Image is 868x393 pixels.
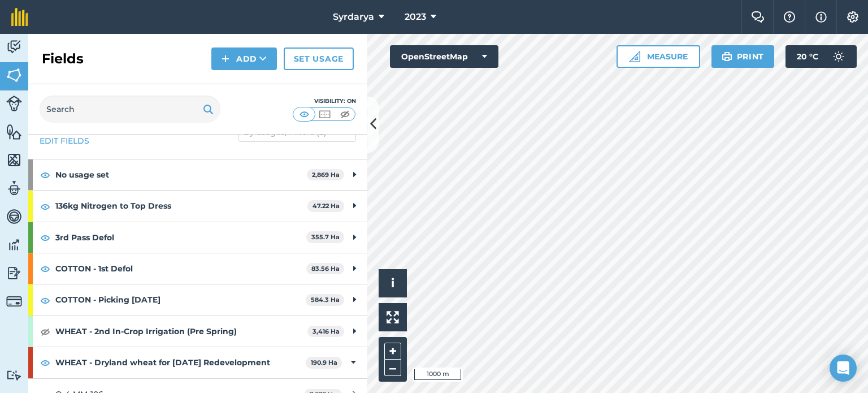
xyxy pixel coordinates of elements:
[338,109,352,120] img: svg+xml;base64,PHN2ZyB4bWxucz0iaHR0cDovL3d3dy53My5vcmcvMjAwMC9zdmciIHdpZHRoPSI1MCIgaGVpZ2h0PSI0MC...
[311,233,340,241] strong: 355.7 Ha
[28,253,367,284] div: COTTON - 1st Defol83.56 Ha
[6,152,22,169] img: svg+xml;base64,PHN2ZyB4bWxucz0iaHR0cDovL3d3dy53My5vcmcvMjAwMC9zdmciIHdpZHRoPSI1NiIgaGVpZ2h0PSI2MC...
[40,135,89,147] a: Edit fields
[783,11,796,23] img: A question mark icon
[384,360,401,376] button: –
[28,222,367,253] div: 3rd Pass Defol355.7 Ha
[28,316,367,347] div: WHEAT - 2nd In-Crop Irrigation (Pre Spring)3,416 Ha
[311,265,340,273] strong: 83.56 Ha
[312,171,340,179] strong: 2,869 Ha
[55,284,306,315] strong: COTTON - Picking [DATE]
[222,52,229,66] img: svg+xml;base64,PHN2ZyB4bWxucz0iaHR0cDovL3d3dy53My5vcmcvMjAwMC9zdmciIHdpZHRoPSIxNCIgaGVpZ2h0PSIyNC...
[6,123,22,140] img: svg+xml;base64,PHN2ZyB4bWxucz0iaHR0cDovL3d3dy53My5vcmcvMjAwMC9zdmciIHdpZHRoPSI1NiIgaGVpZ2h0PSI2MC...
[40,231,50,244] img: svg+xml;base64,PHN2ZyB4bWxucz0iaHR0cDovL3d3dy53My5vcmcvMjAwMC9zdmciIHdpZHRoPSIxOCIgaGVpZ2h0PSIyNC...
[405,10,426,24] span: 2023
[40,356,50,369] img: svg+xml;base64,PHN2ZyB4bWxucz0iaHR0cDovL3d3dy53My5vcmcvMjAwMC9zdmciIHdpZHRoPSIxOCIgaGVpZ2h0PSIyNC...
[311,296,340,304] strong: 584.3 Ha
[379,269,407,297] button: i
[55,159,307,190] strong: No usage set
[28,347,367,378] div: WHEAT - Dryland wheat for [DATE] Redevelopment190.9 Ha
[313,327,340,335] strong: 3,416 Ha
[6,96,22,111] img: svg+xml;base64,PD94bWwgdmVyc2lvbj0iMS4wIiBlbmNvZGluZz0idXRmLTgiPz4KPCEtLSBHZW5lcmF0b3I6IEFkb2JlIE...
[28,284,367,315] div: COTTON - Picking [DATE]584.3 Ha
[11,8,28,26] img: fieldmargin Logo
[28,191,367,221] div: 136kg Nitrogen to Top Dress47.22 Ha
[617,45,700,68] button: Measure
[785,45,857,68] button: 20 °C
[384,343,401,360] button: +
[6,236,22,253] img: svg+xml;base64,PD94bWwgdmVyc2lvbj0iMS4wIiBlbmNvZGluZz0idXRmLTgiPz4KPCEtLSBHZW5lcmF0b3I6IEFkb2JlIE...
[827,45,850,68] img: svg+xml;base64,PD94bWwgdmVyc2lvbj0iMS4wIiBlbmNvZGluZz0idXRmLTgiPz4KPCEtLSBHZW5lcmF0b3I6IEFkb2JlIE...
[846,11,860,23] img: A cog icon
[313,202,340,210] strong: 47.22 Ha
[333,10,374,24] span: Syrdarya
[55,222,306,253] strong: 3rd Pass Defol
[6,208,22,225] img: svg+xml;base64,PD94bWwgdmVyc2lvbj0iMS4wIiBlbmNvZGluZz0idXRmLTgiPz4KPCEtLSBHZW5lcmF0b3I6IEFkb2JlIE...
[293,97,356,106] div: Visibility: On
[40,96,220,123] input: Search
[391,276,394,290] span: i
[318,109,332,120] img: svg+xml;base64,PHN2ZyB4bWxucz0iaHR0cDovL3d3dy53My5vcmcvMjAwMC9zdmciIHdpZHRoPSI1MCIgaGVpZ2h0PSI0MC...
[40,325,50,338] img: svg+xml;base64,PHN2ZyB4bWxucz0iaHR0cDovL3d3dy53My5vcmcvMjAwMC9zdmciIHdpZHRoPSIxOCIgaGVpZ2h0PSIyNC...
[55,191,307,221] strong: 136kg Nitrogen to Top Dress
[6,370,22,381] img: svg+xml;base64,PD94bWwgdmVyc2lvbj0iMS4wIiBlbmNvZGluZz0idXRmLTgiPz4KPCEtLSBHZW5lcmF0b3I6IEFkb2JlIE...
[42,50,84,68] h2: Fields
[40,262,50,275] img: svg+xml;base64,PHN2ZyB4bWxucz0iaHR0cDovL3d3dy53My5vcmcvMjAwMC9zdmciIHdpZHRoPSIxOCIgaGVpZ2h0PSIyNC...
[815,10,827,24] img: svg+xml;base64,PHN2ZyB4bWxucz0iaHR0cDovL3d3dy53My5vcmcvMjAwMC9zdmciIHdpZHRoPSIxNyIgaGVpZ2h0PSIxNy...
[40,293,50,307] img: svg+xml;base64,PHN2ZyB4bWxucz0iaHR0cDovL3d3dy53My5vcmcvMjAwMC9zdmciIHdpZHRoPSIxOCIgaGVpZ2h0PSIyNC...
[55,347,306,378] strong: WHEAT - Dryland wheat for [DATE] Redevelopment
[6,180,22,197] img: svg+xml;base64,PD94bWwgdmVyc2lvbj0iMS4wIiBlbmNvZGluZz0idXRmLTgiPz4KPCEtLSBHZW5lcmF0b3I6IEFkb2JlIE...
[629,51,640,62] img: Ruler icon
[6,265,22,282] img: svg+xml;base64,PD94bWwgdmVyc2lvbj0iMS4wIiBlbmNvZGluZz0idXRmLTgiPz4KPCEtLSBHZW5lcmF0b3I6IEFkb2JlIE...
[203,102,214,116] img: svg+xml;base64,PHN2ZyB4bWxucz0iaHR0cDovL3d3dy53My5vcmcvMjAwMC9zdmciIHdpZHRoPSIxOSIgaGVpZ2h0PSIyNC...
[711,45,775,68] button: Print
[6,38,22,55] img: svg+xml;base64,PD94bWwgdmVyc2lvbj0iMS4wIiBlbmNvZGluZz0idXRmLTgiPz4KPCEtLSBHZW5lcmF0b3I6IEFkb2JlIE...
[28,159,367,190] div: No usage set2,869 Ha
[40,168,50,182] img: svg+xml;base64,PHN2ZyB4bWxucz0iaHR0cDovL3d3dy53My5vcmcvMjAwMC9zdmciIHdpZHRoPSIxOCIgaGVpZ2h0PSIyNC...
[387,311,399,323] img: Four arrows, one pointing top left, one top right, one bottom right and the last bottom left
[6,293,22,309] img: svg+xml;base64,PD94bWwgdmVyc2lvbj0iMS4wIiBlbmNvZGluZz0idXRmLTgiPz4KPCEtLSBHZW5lcmF0b3I6IEFkb2JlIE...
[797,45,818,68] span: 20 ° C
[284,47,354,70] a: Set usage
[751,11,765,23] img: Two speech bubbles overlapping with the left bubble in the forefront
[6,67,22,84] img: svg+xml;base64,PHN2ZyB4bWxucz0iaHR0cDovL3d3dy53My5vcmcvMjAwMC9zdmciIHdpZHRoPSI1NiIgaGVpZ2h0PSI2MC...
[722,50,732,63] img: svg+xml;base64,PHN2ZyB4bWxucz0iaHR0cDovL3d3dy53My5vcmcvMjAwMC9zdmciIHdpZHRoPSIxOSIgaGVpZ2h0PSIyNC...
[40,200,50,213] img: svg+xml;base64,PHN2ZyB4bWxucz0iaHR0cDovL3d3dy53My5vcmcvMjAwMC9zdmciIHdpZHRoPSIxOCIgaGVpZ2h0PSIyNC...
[311,359,337,366] strong: 190.9 Ha
[830,355,857,382] div: Open Intercom Messenger
[211,47,277,70] button: Add
[390,45,498,68] button: OpenStreetMap
[55,253,306,284] strong: COTTON - 1st Defol
[297,109,311,120] img: svg+xml;base64,PHN2ZyB4bWxucz0iaHR0cDovL3d3dy53My5vcmcvMjAwMC9zdmciIHdpZHRoPSI1MCIgaGVpZ2h0PSI0MC...
[55,316,307,347] strong: WHEAT - 2nd In-Crop Irrigation (Pre Spring)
